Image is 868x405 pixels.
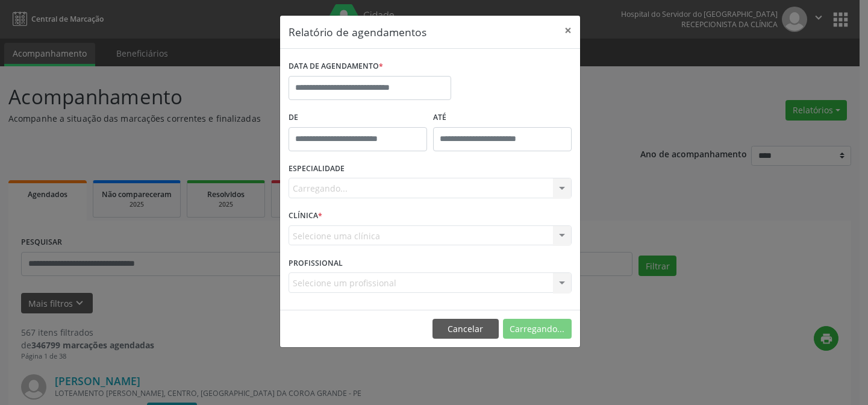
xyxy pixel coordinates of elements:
[289,160,345,178] label: ESPECIALIDADE
[289,57,383,76] label: DATA DE AGENDAMENTO
[503,319,572,339] button: Carregando...
[289,24,426,40] h5: Relatório de agendamentos
[556,16,580,45] button: Close
[433,108,572,127] label: ATÉ
[432,319,499,339] button: Cancelar
[289,254,343,272] label: PROFISSIONAL
[289,108,427,127] label: De
[289,207,322,225] label: CLÍNICA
